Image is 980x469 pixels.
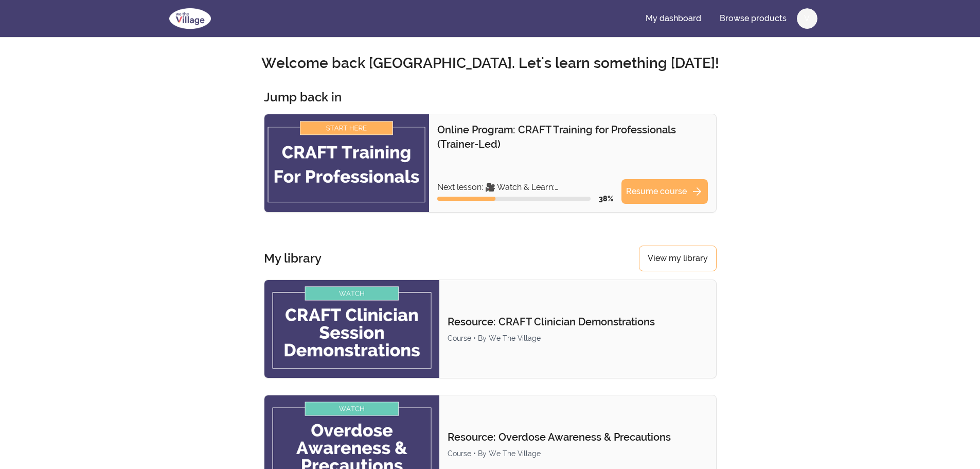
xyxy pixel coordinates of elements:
div: Course progress [437,197,591,201]
div: Course • By We The Village [448,333,707,343]
div: Course • By We The Village [448,448,707,459]
img: Product image for Online Program: CRAFT Training for Professionals (Trainer-Led) [264,114,429,212]
span: 38 % [599,195,613,203]
h3: My library [264,250,322,267]
a: Product image for Resource: CRAFT Clinician DemonstrationsResource: CRAFT Clinician Demonstration... [264,280,717,378]
nav: Main [637,6,817,31]
img: Product image for Resource: CRAFT Clinician Demonstrations [264,280,440,378]
h2: Welcome back [GEOGRAPHIC_DATA]. Let's learn something [DATE]! [163,54,817,73]
span: arrow_forward [691,185,703,198]
p: Resource: Overdose Awareness & Precautions [448,430,707,444]
a: Resume coursearrow_forward [621,179,708,204]
img: We The Village logo [163,6,217,31]
p: Resource: CRAFT Clinician Demonstrations [448,315,707,329]
a: My dashboard [637,6,709,31]
h3: Jump back in [264,89,342,106]
a: View my library [639,246,717,271]
p: Next lesson: 🎥 Watch & Learn: Communicating Effectively [437,181,613,194]
a: Browse products [711,6,795,31]
p: Online Program: CRAFT Training for Professionals (Trainer-Led) [437,123,708,151]
button: V [797,8,817,29]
